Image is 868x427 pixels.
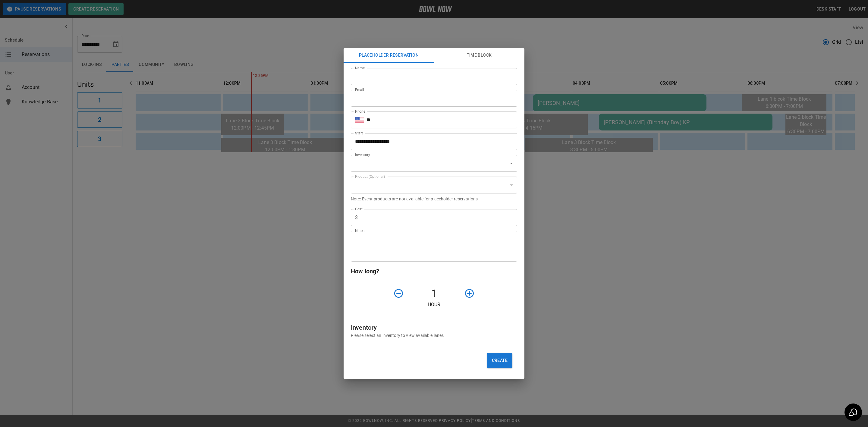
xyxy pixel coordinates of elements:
[351,133,513,150] input: Choose date, selected date is Nov 1, 2025
[351,301,517,308] p: Hour
[351,196,517,202] p: Note: Event products are not available for placeholder reservations
[355,109,365,114] label: Phone
[351,323,517,332] h6: Inventory
[351,332,517,338] p: Please select an inventory to view available lanes
[355,130,363,136] label: Start
[406,287,462,300] h4: 1
[351,266,517,276] h6: How long?
[434,48,524,63] button: Time Block
[344,48,434,63] button: Placeholder Reservation
[355,214,358,221] p: $
[351,177,517,193] div: ​
[351,155,517,172] div: ​
[487,353,512,368] button: Create
[355,115,364,124] button: Select country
